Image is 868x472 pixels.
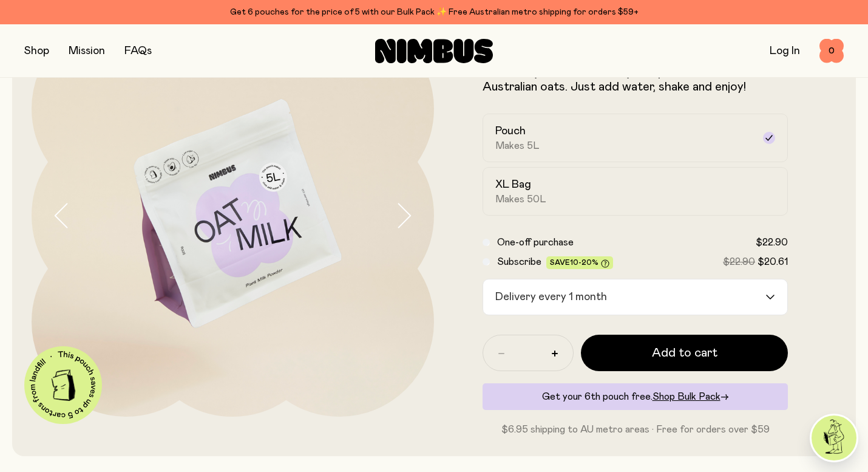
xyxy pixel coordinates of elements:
[550,259,609,268] span: Save
[124,46,152,56] a: FAQs
[497,238,574,247] span: One-off purchase
[758,257,788,267] span: $20.61
[770,46,800,56] a: Log In
[483,422,788,437] p: $6.95 shipping to AU metro areas · Free for orders over $59
[653,392,721,402] span: Shop Bulk Pack
[819,39,844,63] button: 0
[581,335,788,371] button: Add to cart
[483,279,788,315] div: Search for option
[812,416,856,460] img: agent
[497,257,541,267] span: Subscribe
[570,259,598,266] span: 10-20%
[495,140,540,152] span: Makes 5L
[495,193,546,205] span: Makes 50L
[653,392,729,402] a: Shop Bulk Pack→
[483,383,788,410] div: Get your 6th pouch free.
[69,46,105,56] a: Mission
[611,279,764,315] input: Search for option
[492,279,610,315] span: Delivery every 1 month
[723,257,755,267] span: $22.90
[24,5,844,19] div: Get 6 pouches for the price of 5 with our Bulk Pack ✨ Free Australian metro shipping for orders $59+
[495,124,526,139] h2: Pouch
[495,177,531,192] h2: XL Bag
[756,238,788,247] span: $22.90
[652,344,717,361] span: Add to cart
[483,65,788,94] p: A naturally sweet & creamy mix, packed with fresh Australian oats. Just add water, shake and enjoy!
